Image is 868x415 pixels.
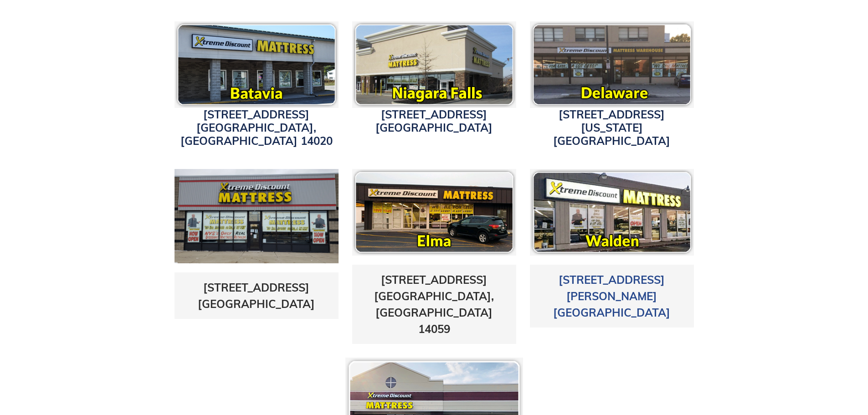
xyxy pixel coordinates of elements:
[175,21,339,108] img: pf-c8c7db02--bataviaicon.png
[530,21,694,108] img: pf-118c8166--delawareicon.png
[553,108,670,148] a: [STREET_ADDRESS][US_STATE][GEOGRAPHIC_DATA]
[374,273,494,336] a: [STREET_ADDRESS][GEOGRAPHIC_DATA], [GEOGRAPHIC_DATA] 14059
[352,21,516,108] img: Xtreme Discount Mattress Niagara Falls
[198,281,315,311] a: [STREET_ADDRESS][GEOGRAPHIC_DATA]
[375,108,493,134] a: [STREET_ADDRESS][GEOGRAPHIC_DATA]
[553,273,670,319] a: [STREET_ADDRESS][PERSON_NAME][GEOGRAPHIC_DATA]
[530,169,694,256] img: pf-16118c81--waldenicon.png
[352,169,516,256] img: pf-8166afa1--elmaicon.png
[180,108,333,148] a: [STREET_ADDRESS][GEOGRAPHIC_DATA], [GEOGRAPHIC_DATA] 14020
[175,169,339,263] img: transit-store-photo2-1642015179745.jpg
